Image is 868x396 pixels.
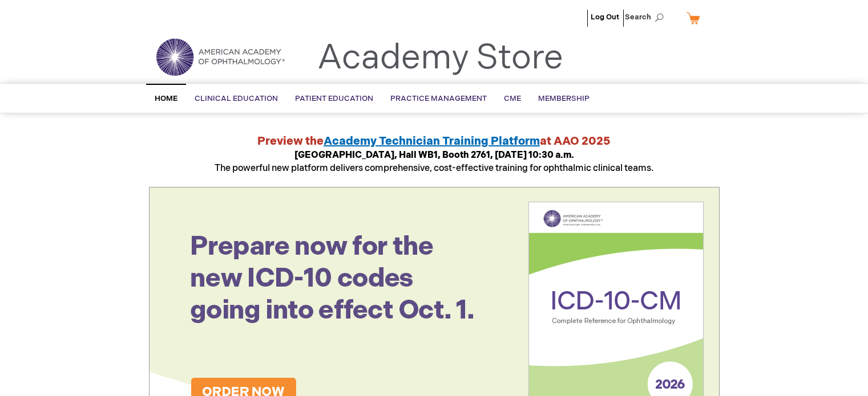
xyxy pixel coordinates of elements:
span: Search [625,6,668,28]
span: Clinical Education [195,94,278,103]
span: Practice Management [390,94,487,103]
span: CME [504,94,521,103]
span: Patient Education [295,94,373,103]
a: Academy Store [317,38,563,79]
span: Home [155,94,177,103]
a: Log Out [591,13,619,22]
strong: Preview the at AAO 2025 [257,134,611,148]
strong: [GEOGRAPHIC_DATA], Hall WB1, Booth 2761, [DATE] 10:30 a.m. [294,150,574,161]
span: The powerful new platform delivers comprehensive, cost-effective training for ophthalmic clinical... [215,150,653,174]
a: Academy Technician Training Platform [324,134,540,148]
span: Membership [538,94,590,103]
